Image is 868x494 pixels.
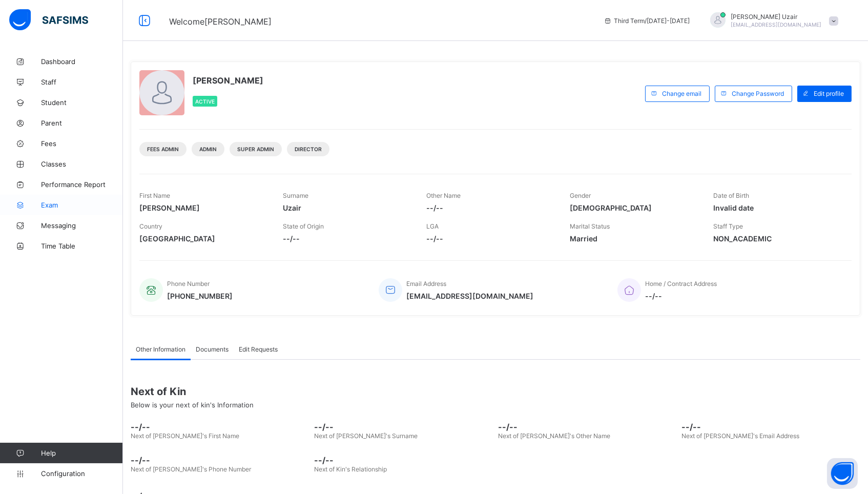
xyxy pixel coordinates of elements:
span: Home / Contract Address [645,280,717,287]
span: Staff [41,78,123,86]
span: Next of [PERSON_NAME]'s Surname [315,432,418,440]
span: Fees [41,139,123,148]
span: Super Admin [237,146,274,152]
span: --/-- [426,234,554,243]
div: SheikhUzair [700,12,843,29]
span: [EMAIL_ADDRESS][DOMAIN_NAME] [731,22,821,28]
span: Documents [196,345,229,353]
span: Admin [199,146,217,152]
img: safsims [9,9,88,31]
span: DIRECTOR [295,146,322,152]
span: Married [570,234,698,243]
span: --/-- [131,422,309,432]
span: NON_ACADEMIC [713,234,841,243]
span: Exam [41,201,123,209]
button: Open asap [827,458,858,489]
span: --/-- [315,455,493,465]
span: [DEMOGRAPHIC_DATA] [570,203,698,212]
span: --/-- [131,455,309,465]
span: Change email [662,90,701,97]
span: --/-- [498,422,677,432]
span: --/-- [315,422,493,432]
span: Configuration [41,469,122,478]
span: Parent [41,119,123,127]
span: session/term information [604,17,690,25]
span: Date of Birth [713,192,749,199]
span: [EMAIL_ADDRESS][DOMAIN_NAME] [406,292,533,300]
span: [PERSON_NAME] Uzair [731,13,821,20]
span: Next of [PERSON_NAME]'s Email Address [682,432,800,440]
span: Phone Number [167,280,210,287]
span: [PERSON_NAME] [193,75,263,86]
span: Next of [PERSON_NAME]'s Other Name [498,432,610,440]
span: Change Password [732,90,784,97]
span: State of Origin [283,222,324,230]
span: Country [139,222,162,230]
span: --/-- [283,234,411,243]
span: Time Table [41,242,123,250]
span: Uzair [283,203,411,212]
span: Dashboard [41,57,123,66]
span: --/-- [682,422,861,432]
span: Next of [PERSON_NAME]'s Phone Number [131,465,251,473]
span: --/-- [645,292,717,300]
span: Active [195,98,215,105]
span: Help [41,449,122,457]
span: Gender [570,192,591,199]
span: LGA [426,222,439,230]
span: Surname [283,192,308,199]
span: Edit Requests [239,345,278,353]
span: Next of [PERSON_NAME]'s First Name [131,432,239,440]
span: First Name [139,192,170,199]
span: Welcome [PERSON_NAME] [169,16,272,27]
span: Student [41,98,123,107]
span: Other Name [426,192,461,199]
span: [PHONE_NUMBER] [167,292,233,300]
span: Below is your next of kin's Information [131,401,254,409]
span: Marital Status [570,222,610,230]
span: Fees Admin [147,146,179,152]
span: [PERSON_NAME] [139,203,267,212]
span: Edit profile [814,90,844,97]
span: Classes [41,160,123,168]
span: Invalid date [713,203,841,212]
span: --/-- [426,203,554,212]
span: Next of Kin's Relationship [315,465,387,473]
span: Next of Kin [131,385,860,398]
span: Email Address [406,280,446,287]
span: Other Information [136,345,185,353]
span: [GEOGRAPHIC_DATA] [139,234,267,243]
span: Performance Report [41,180,123,189]
span: Staff Type [713,222,743,230]
span: Messaging [41,221,123,230]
